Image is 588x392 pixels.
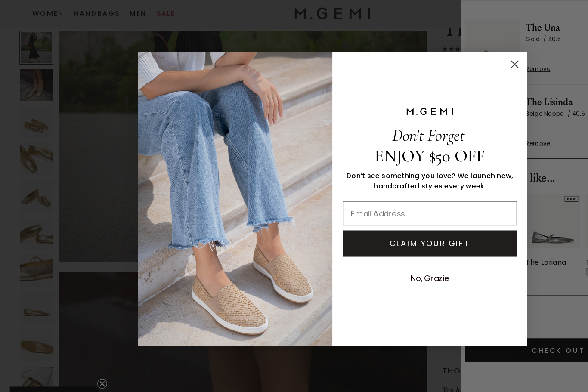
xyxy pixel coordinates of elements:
span: Don't Forget [347,131,411,149]
img: M.Gemi [122,66,294,326]
input: Email Address [303,198,457,219]
button: Close dialog [448,69,463,84]
button: CLAIM YOUR GIFT [303,224,457,247]
button: No, Grazie [359,256,402,277]
span: Don’t see something you love? We launch new, handcrafted styles every week. [306,171,454,189]
span: ENJOY $50 OFF [331,149,429,167]
img: M.GEMI [359,115,402,123]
